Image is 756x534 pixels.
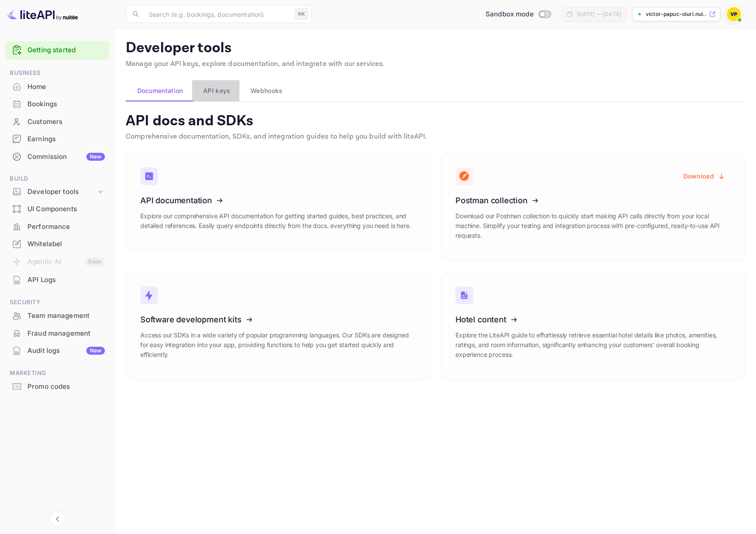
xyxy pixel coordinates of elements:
a: Software development kitsAccess our SDKs in a wide variety of popular programming languages. Our ... [126,272,430,380]
div: account-settings tabs [126,80,745,101]
a: Fraud management [5,325,109,341]
span: Security [5,298,109,307]
div: UI Components [27,204,105,214]
a: API Logs [5,271,109,288]
input: Search (e.g. bookings, documentation) [143,5,291,23]
div: Developer tools [27,187,96,197]
div: Customers [5,113,109,131]
p: Manage your API keys, explore documentation, and integrate with our services. [126,59,745,70]
div: Fraud management [5,325,109,342]
p: victor-papuc-oiurl.nui... [646,10,707,18]
a: Promo codes [5,378,109,395]
div: New [86,347,105,355]
p: Access our SDKs in a wide variety of popular programming languages. Our SDKs are designed for eas... [140,330,416,360]
a: Home [5,78,109,95]
span: Build [5,174,109,184]
div: Team management [5,307,109,325]
p: Download our Postman collection to quickly start making API calls directly from your local machin... [455,211,731,240]
div: Promo codes [5,378,109,395]
div: Bookings [27,99,105,109]
div: Earnings [5,131,109,148]
a: Team management [5,307,109,324]
h3: Hotel content [455,315,731,324]
div: [DATE] — [DATE] [577,10,621,18]
div: Getting started [5,41,109,59]
div: Switch to Production mode [482,9,554,19]
a: Customers [5,113,109,130]
div: Bookings [5,96,109,113]
div: Performance [5,218,109,236]
div: Performance [27,222,105,232]
div: API Logs [27,275,105,285]
span: Marketing [5,368,109,378]
span: Sandbox mode [486,9,534,19]
div: CommissionNew [5,148,109,166]
div: New [86,153,105,161]
p: Comprehensive documentation, SDKs, and integration guides to help you build with liteAPI. [126,132,745,142]
div: Home [27,82,105,92]
div: Team management [27,311,105,321]
span: Business [5,68,109,78]
div: Commission [27,152,105,162]
div: Audit logsNew [5,342,109,360]
a: Performance [5,218,109,235]
p: Explore the LiteAPI guide to effortlessly retrieve essential hotel details like photos, amenities... [455,330,731,360]
div: ⌘K [295,8,308,20]
a: Getting started [27,45,105,55]
h3: API documentation [140,196,416,205]
p: Developer tools [126,39,745,57]
a: CommissionNew [5,148,109,165]
img: Victor Papuc [727,7,741,21]
a: Earnings [5,131,109,147]
span: Documentation [137,85,183,96]
h3: Software development kits [140,315,416,324]
div: Home [5,78,109,96]
div: Whitelabel [27,239,105,249]
a: Whitelabel [5,236,109,252]
div: Whitelabel [5,236,109,253]
img: LiteAPI logo [7,7,78,21]
span: Webhooks [251,85,282,96]
div: Customers [27,117,105,127]
div: Promo codes [27,382,105,392]
a: Hotel contentExplore the LiteAPI guide to effortlessly retrieve essential hotel details like phot... [441,272,745,380]
button: Download [678,168,731,185]
p: API docs and SDKs [126,112,745,130]
div: API Logs [5,271,109,289]
p: Explore our comprehensive API documentation for getting started guides, best practices, and detai... [140,211,416,231]
div: Developer tools [5,184,109,200]
h3: Postman collection [455,196,731,205]
div: UI Components [5,201,109,218]
div: Fraud management [27,329,105,339]
a: Audit logsNew [5,342,109,359]
a: Bookings [5,96,109,112]
a: UI Components [5,201,109,217]
button: Collapse navigation [50,511,66,527]
a: API documentationExplore our comprehensive API documentation for getting started guides, best pra... [126,153,430,252]
div: Earnings [27,134,105,144]
span: API keys [203,85,230,96]
div: Audit logs [27,346,105,356]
